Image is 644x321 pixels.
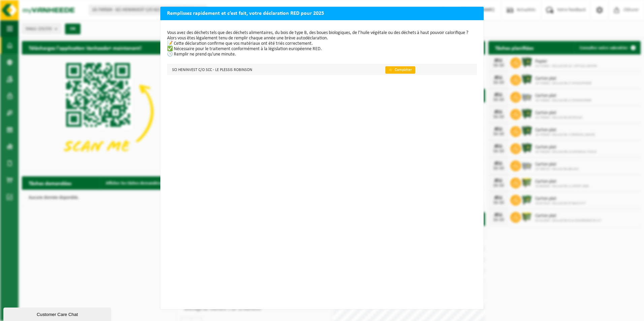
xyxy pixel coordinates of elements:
[160,7,484,20] h2: Remplissez rapidement et c’est fait, votre déclaration RED pour 2025
[167,30,477,57] p: Vous avez des déchets tels que des déchets alimentaires, du bois de type B, des boues biologiques...
[3,306,112,321] iframe: chat widget
[385,66,415,74] a: 👉 Compléter
[167,64,380,75] td: SCI HENINVEST C/O SCC - LE PLESSIS ROBINSON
